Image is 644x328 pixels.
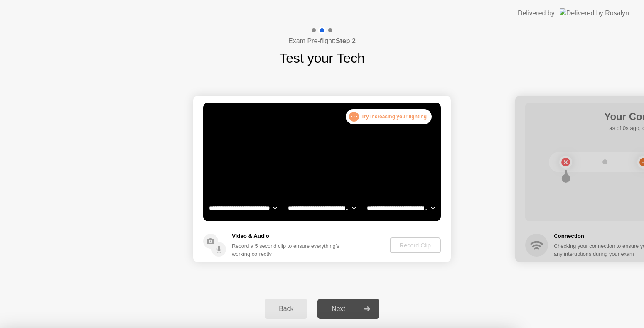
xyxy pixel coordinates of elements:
[320,305,357,313] div: Next
[286,200,357,216] select: Available speakers
[267,305,305,313] div: Back
[616,300,636,320] iframe: Intercom live chat
[518,8,555,18] div: Delivered by
[349,112,359,122] div: . . .
[393,242,438,249] div: Record Clip
[279,48,365,68] h1: Test your Tech
[232,232,343,240] h5: Video & Audio
[346,109,432,124] div: Try increasing your lighting
[232,242,343,258] div: Record a 5 second clip to ensure everything’s working correctly
[560,8,629,18] img: Delivered by Rosalyn
[365,200,436,216] select: Available microphones
[288,36,356,46] h4: Exam Pre-flight:
[336,37,356,44] b: Step 2
[207,200,278,216] select: Available cameras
